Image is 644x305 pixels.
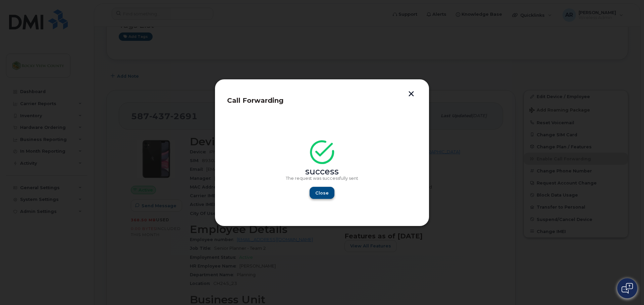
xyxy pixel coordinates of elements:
span: Call Forwarding [227,96,283,104]
p: The request was successfully sent [286,176,358,181]
div: success [286,169,358,174]
button: Close [310,187,334,199]
span: Close [315,190,329,196]
img: Open chat [622,283,633,294]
